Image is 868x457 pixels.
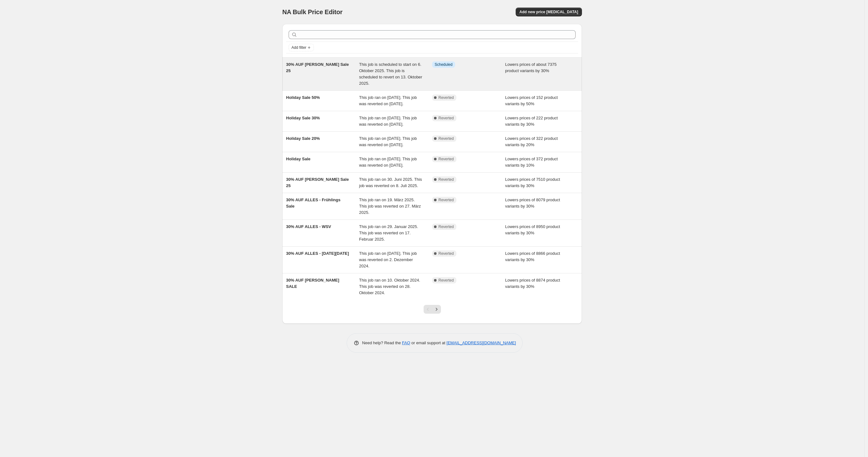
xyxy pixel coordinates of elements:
span: This job ran on [DATE]. This job was reverted on [DATE]. [359,136,417,147]
span: Reverted [438,116,454,121]
span: Reverted [438,251,454,256]
a: [EMAIL_ADDRESS][DOMAIN_NAME] [447,340,516,345]
button: Add new price [MEDICAL_DATA] [516,8,582,16]
span: 30% AUF [PERSON_NAME] SALE [286,278,339,289]
span: Holiday Sale 30% [286,116,320,120]
span: Reverted [438,157,454,162]
span: Lowers prices of 8874 product variants by 30% [505,278,560,289]
span: This job ran on [DATE]. This job was reverted on 2. Dezember 2024. [359,251,417,268]
span: NA Bulk Price Editor [282,9,343,15]
button: Add filter [289,44,314,51]
span: This job ran on 19. März 2025. This job was reverted on 27. März 2025. [359,197,421,215]
button: Next [432,305,441,314]
span: This job ran on 30. Juni 2025. This job was reverted on 8. Juli 2025. [359,177,422,188]
span: Lowers prices of 152 product variants by 50% [505,95,558,106]
span: Lowers prices of 372 product variants by 10% [505,157,558,168]
span: Reverted [438,177,454,182]
span: Lowers prices of 8866 product variants by 30% [505,251,560,262]
span: Reverted [438,95,454,100]
nav: Pagination [424,305,441,314]
span: Scheduled [435,62,453,67]
span: Reverted [438,197,454,203]
span: 30% AUF ALLES - Frühlings Sale [286,197,340,209]
a: FAQ [402,340,410,345]
span: Lowers prices of 7510 product variants by 30% [505,177,560,188]
span: Holiday Sale [286,157,310,161]
span: Lowers prices of about 7375 product variants by 30% [505,62,557,73]
span: Reverted [438,136,454,141]
span: Lowers prices of 8079 product variants by 30% [505,197,560,209]
span: Holiday Sale 20% [286,136,320,141]
span: Need help? Read the [362,340,402,345]
span: This job ran on [DATE]. This job was reverted on [DATE]. [359,116,417,127]
span: Lowers prices of 8950 product variants by 30% [505,224,560,235]
span: Lowers prices of 322 product variants by 20% [505,136,558,147]
span: 30% AUF [PERSON_NAME] Sale 25 [286,62,349,73]
span: Reverted [438,224,454,229]
span: This job ran on [DATE]. This job was reverted on [DATE]. [359,157,417,168]
span: Reverted [438,278,454,283]
span: Add filter [291,45,306,50]
span: 30% AUF [PERSON_NAME] Sale 25 [286,177,349,188]
span: Lowers prices of 222 product variants by 30% [505,116,558,127]
span: This job ran on 10. Oktober 2024. This job was reverted on 28. Oktober 2024. [359,278,420,295]
span: Holiday Sale 50% [286,95,320,100]
span: or email support at [410,340,447,345]
span: This job ran on [DATE]. This job was reverted on [DATE]. [359,95,417,106]
span: This job is scheduled to start on 6. Oktober 2025. This job is scheduled to revert on 13. Oktober... [359,62,422,86]
span: This job ran on 29. Januar 2025. This job was reverted on 17. Februar 2025. [359,224,418,242]
span: Add new price [MEDICAL_DATA] [519,9,578,14]
span: 30% AUF ALLES - WSV [286,224,331,229]
span: 30% AUF ALLES - [DATE][DATE] [286,251,349,256]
